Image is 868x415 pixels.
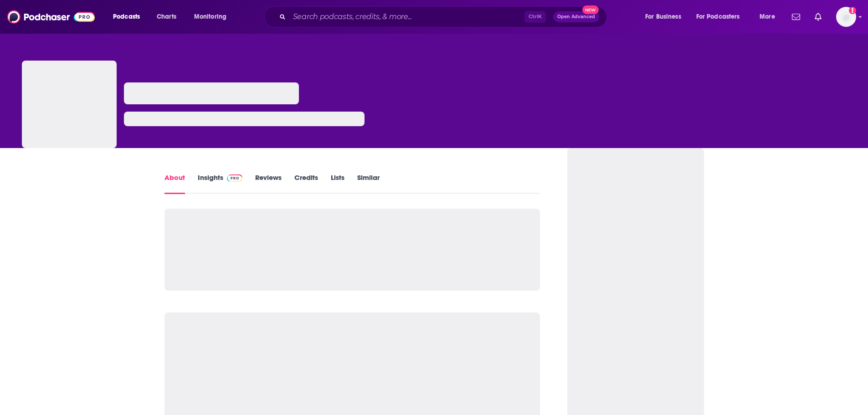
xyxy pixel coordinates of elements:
[157,10,176,23] span: Charts
[836,7,856,27] span: Logged in as PTEPR25
[760,10,775,23] span: More
[639,10,693,24] button: open menu
[255,173,282,194] a: Reviews
[836,7,856,27] button: Show profile menu
[811,9,825,25] a: Show notifications dropdown
[753,10,786,24] button: open menu
[289,10,524,24] input: Search podcasts, credits, & more...
[331,173,344,194] a: Lists
[198,173,243,194] a: InsightsPodchaser Pro
[113,10,140,23] span: Podcasts
[227,174,243,182] img: Podchaser Pro
[557,15,595,19] span: Open Advanced
[524,11,546,23] span: Ctrl K
[273,6,616,27] div: Search podcasts, credits, & more...
[7,8,95,26] img: Podchaser - Follow, Share and Rate Podcasts
[582,5,599,14] span: New
[690,10,753,24] button: open menu
[836,7,856,27] img: User Profile
[151,10,182,24] a: Charts
[696,10,740,23] span: For Podcasters
[294,173,318,194] a: Credits
[164,173,185,194] a: About
[188,10,238,24] button: open menu
[107,10,152,24] button: open menu
[553,11,599,22] button: Open AdvancedNew
[194,10,226,23] span: Monitoring
[645,10,681,23] span: For Business
[788,9,804,25] a: Show notifications dropdown
[849,7,856,14] svg: Add a profile image
[357,173,380,194] a: Similar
